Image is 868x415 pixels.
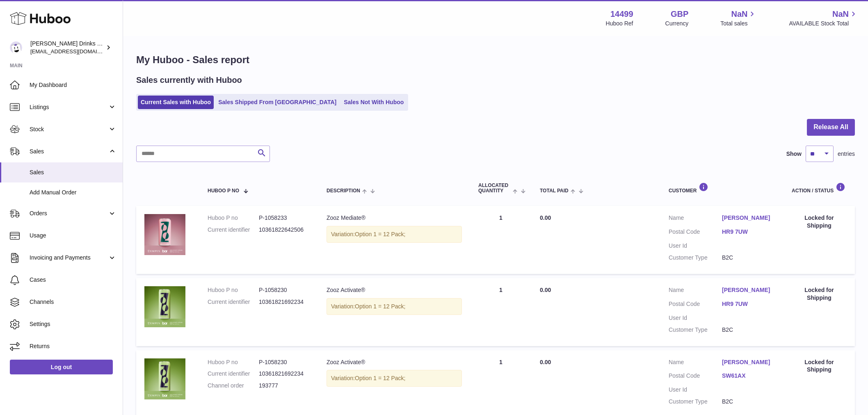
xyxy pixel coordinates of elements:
dd: P-1058233 [259,214,310,222]
label: Show [786,150,802,158]
dt: Name [669,358,722,368]
span: Listings [30,103,108,111]
span: Huboo P no [208,188,239,194]
img: ACTIVATE_1_9d49eb03-ef52-4e5c-b688-9860ae38d943.png [144,286,185,327]
a: Log out [10,360,113,374]
span: entries [838,150,855,158]
span: Cases [30,276,116,284]
span: AVAILABLE Stock Total [789,20,858,27]
dd: 193777 [259,382,310,390]
a: HR9 7UW [722,228,775,236]
dt: Channel order [208,382,259,390]
span: Sales [30,169,116,176]
a: Current Sales with Huboo [138,96,214,109]
dd: B2C [722,398,775,406]
a: HR9 7UW [722,300,775,308]
h2: Sales currently with Huboo [136,75,242,86]
strong: GBP [671,9,688,20]
span: Sales [30,148,108,155]
span: Option 1 = 12 Pack; [355,375,405,381]
td: 1 [470,206,532,274]
img: internalAdmin-14499@internal.huboo.com [10,41,22,54]
div: Zooz Activate® [327,358,462,366]
div: Action / Status [792,182,847,194]
dt: Name [669,214,722,224]
span: NaN [731,9,747,20]
span: Orders [30,210,108,217]
img: ACTIVATE_1_9d49eb03-ef52-4e5c-b688-9860ae38d943.png [144,358,185,399]
a: [PERSON_NAME] [722,286,775,294]
dd: 10361821692234 [259,298,310,306]
button: Release All [807,119,855,136]
a: [PERSON_NAME] [722,358,775,366]
span: 0.00 [540,287,551,293]
dd: P-1058230 [259,358,310,366]
div: Currency [665,20,689,27]
dt: User Id [669,314,722,322]
span: Channels [30,298,116,306]
a: SW61AX [722,372,775,380]
span: 0.00 [540,214,551,221]
img: MEDIATE_1_68be7b9d-234d-4eb2-b0ee-639b03038b08.png [144,214,185,255]
span: My Dashboard [30,81,116,89]
a: Sales Shipped From [GEOGRAPHIC_DATA] [215,96,339,109]
span: Settings [30,320,116,328]
div: Zooz Mediate® [327,214,462,222]
dt: Postal Code [669,372,722,382]
span: Total paid [540,188,569,194]
dt: Postal Code [669,228,722,238]
div: [PERSON_NAME] Drinks LTD (t/a Zooz) [30,40,104,55]
dt: User Id [669,242,722,250]
dt: Current identifier [208,298,259,306]
span: Total sales [720,20,757,27]
div: Zooz Activate® [327,286,462,294]
a: [PERSON_NAME] [722,214,775,222]
div: Locked for Shipping [792,286,847,302]
span: NaN [832,9,849,20]
span: Stock [30,125,108,133]
div: Customer [669,182,775,194]
dt: Name [669,286,722,296]
dt: Postal Code [669,300,722,310]
dt: Customer Type [669,254,722,262]
dt: Huboo P no [208,286,259,294]
strong: 14499 [610,9,633,20]
span: ALLOCATED Quantity [478,183,511,194]
dt: Customer Type [669,398,722,406]
span: Option 1 = 12 Pack; [355,231,405,237]
dd: 10361821692234 [259,370,310,378]
div: Huboo Ref [606,20,633,27]
div: Locked for Shipping [792,214,847,230]
div: Variation: [327,298,462,315]
td: 1 [470,278,532,346]
dd: B2C [722,254,775,262]
dd: 10361822642506 [259,226,310,234]
span: Usage [30,232,116,239]
dt: User Id [669,386,722,394]
span: Invoicing and Payments [30,254,108,262]
h1: My Huboo - Sales report [136,53,855,66]
a: NaN Total sales [720,9,757,27]
dt: Huboo P no [208,214,259,222]
a: Sales Not With Huboo [341,96,407,109]
dd: P-1058230 [259,286,310,294]
span: Option 1 = 12 Pack; [355,303,405,310]
dt: Current identifier [208,370,259,378]
dt: Huboo P no [208,358,259,366]
a: NaN AVAILABLE Stock Total [789,9,858,27]
dt: Current identifier [208,226,259,234]
span: 0.00 [540,359,551,365]
span: [EMAIL_ADDRESS][DOMAIN_NAME] [30,48,121,55]
span: Description [327,188,360,194]
span: Returns [30,342,116,350]
div: Variation: [327,370,462,387]
div: Variation: [327,226,462,243]
span: Add Manual Order [30,189,116,196]
dd: B2C [722,326,775,334]
div: Locked for Shipping [792,358,847,374]
dt: Customer Type [669,326,722,334]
